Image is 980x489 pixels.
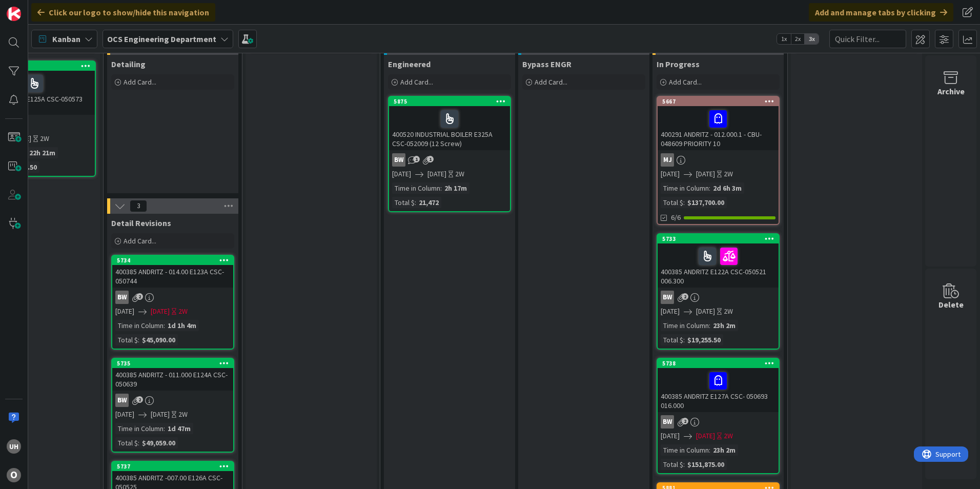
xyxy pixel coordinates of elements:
[40,133,49,144] div: 2W
[115,409,134,420] span: [DATE]
[115,437,138,449] div: Total $
[117,360,233,367] div: 5735
[657,233,780,350] a: 5733400385 ANDRITZ E122A CSC-050521 006.300BW[DATE][DATE]2WTime in Column:23h 2mTotal $:$19,255.50
[136,396,143,403] span: 2
[22,2,47,14] span: Support
[31,3,215,22] div: Click our logo to show/hide this navigation
[658,359,779,412] div: 5738400385 ANDRITZ E127A CSC- 050693 016.000
[415,197,416,208] span: :
[124,77,156,87] span: Add Card...
[709,320,710,331] span: :
[683,197,685,208] span: :
[696,431,715,441] span: [DATE]
[7,439,21,454] div: uh
[112,265,233,288] div: 400385 ANDRITZ - 014.00 E123A CSC-050744
[658,234,779,288] div: 5733400385 ANDRITZ E122A CSC-050521 006.300
[658,368,779,412] div: 400385 ANDRITZ E127A CSC- 050693 016.000
[669,77,702,87] span: Add Card...
[829,30,906,48] input: Quick Filter...
[657,59,700,69] span: In Progress
[164,423,165,434] span: :
[165,423,193,434] div: 1d 47m
[136,293,143,300] span: 2
[427,156,434,162] span: 1
[112,462,233,471] div: 5737
[52,33,80,45] span: Kanban
[710,182,744,194] div: 2d 6h 3m
[522,59,571,69] span: Bypass ENGR
[427,169,446,179] span: [DATE]
[661,415,674,429] div: BW
[138,437,139,449] span: :
[709,444,710,456] span: :
[657,358,780,474] a: 5738400385 ANDRITZ E127A CSC- 050693 016.000BW[DATE][DATE]2WTime in Column:23h 2mTotal $:$151,875.00
[392,169,411,179] span: [DATE]
[658,97,779,106] div: 5667
[662,360,779,367] div: 5738
[115,394,129,407] div: BW
[111,255,234,350] a: 5734400385 ANDRITZ - 014.00 E123A CSC-050744BW[DATE][DATE]2WTime in Column:1d 1h 4mTotal $:$45,09...
[685,334,723,345] div: $19,255.50
[107,34,216,44] b: OCS Engineering Department
[455,169,464,179] div: 2W
[658,415,779,429] div: BW
[661,431,680,441] span: [DATE]
[115,334,138,345] div: Total $
[7,468,21,482] div: O
[112,368,233,391] div: 400385 ANDRITZ - 011.000 E124A CSC- 050639
[662,235,779,242] div: 5733
[178,409,188,420] div: 2W
[392,153,405,167] div: BW
[7,7,21,21] img: Visit kanbanzone.com
[111,218,171,228] span: Detail Revisions
[394,98,510,105] div: 5875
[139,437,178,449] div: $49,059.00
[938,298,964,311] div: Delete
[413,156,420,162] span: 1
[777,34,791,44] span: 1x
[661,169,680,179] span: [DATE]
[696,306,715,317] span: [DATE]
[117,257,233,264] div: 5734
[130,200,147,212] span: 3
[115,306,134,317] span: [DATE]
[661,459,683,470] div: Total $
[682,293,688,300] span: 2
[389,106,510,150] div: 400520 INDUSTRIAL BOILER E325A CSC-052009 (12 Screw)
[658,359,779,368] div: 5738
[661,320,709,331] div: Time in Column
[112,359,233,391] div: 5735400385 ANDRITZ - 011.000 E124A CSC- 050639
[442,182,469,194] div: 2h 17m
[27,147,58,158] div: 22h 21m
[388,96,511,212] a: 5875400520 INDUSTRIAL BOILER E325A CSC-052009 (12 Screw)BW[DATE][DATE]2WTime in Column:2h 17mTota...
[112,256,233,288] div: 5734400385 ANDRITZ - 014.00 E123A CSC-050744
[662,98,779,105] div: 5667
[658,97,779,150] div: 5667400291 ANDRITZ - 012.000.1 - CBU-048609 PRIORITY 10
[392,182,440,194] div: Time in Column
[683,334,685,345] span: :
[139,334,178,345] div: $45,090.00
[124,236,156,246] span: Add Card...
[661,444,709,456] div: Time in Column
[164,320,165,331] span: :
[400,77,433,87] span: Add Card...
[710,320,738,331] div: 23h 2m
[671,212,681,223] span: 6/6
[658,153,779,167] div: MJ
[112,256,233,265] div: 5734
[165,320,199,331] div: 1d 1h 4m
[658,234,779,243] div: 5733
[683,459,685,470] span: :
[661,153,674,167] div: MJ
[724,169,733,179] div: 2W
[661,291,674,304] div: BW
[535,77,567,87] span: Add Card...
[151,409,170,420] span: [DATE]
[389,97,510,150] div: 5875400520 INDUSTRIAL BOILER E325A CSC-052009 (12 Screw)
[416,197,441,208] div: 21,472
[117,463,233,470] div: 5737
[440,182,442,194] span: :
[151,306,170,317] span: [DATE]
[809,3,953,22] div: Add and manage tabs by clicking
[685,197,727,208] div: $137,700.00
